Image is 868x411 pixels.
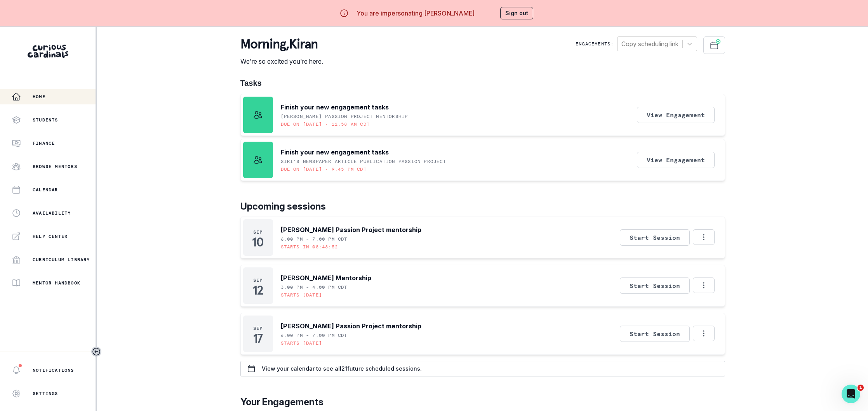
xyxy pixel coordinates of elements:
[693,277,715,293] button: Options
[33,210,71,216] p: Availability
[693,326,715,341] button: Options
[240,36,323,52] p: morning , Kiran
[281,102,389,112] p: Finish your new engagement tasks
[500,7,533,19] button: Sign out
[33,163,77,170] p: Browse Mentors
[620,229,690,246] button: Start Session
[637,152,715,168] button: View Engagement
[253,277,263,283] p: Sep
[281,147,389,157] p: Finish your new engagement tasks
[858,385,864,391] span: 1
[281,332,348,338] p: 6:00 PM - 7:00 PM CDT
[240,395,725,409] p: Your Engagements
[252,238,263,246] p: 10
[91,347,101,357] button: Toggle sidebar
[262,366,422,372] p: View your calendar to see all 21 future scheduled sessions.
[281,236,348,242] p: 6:00 PM - 7:00 PM CDT
[281,166,367,172] p: Due on [DATE] • 9:45 PM CDT
[703,36,725,54] button: Schedule Sessions
[281,284,348,290] p: 3:00 PM - 4:00 PM CDT
[281,225,421,234] p: [PERSON_NAME] Passion Project mentorship
[33,117,58,123] p: Students
[240,57,323,66] p: We're so excited you're here.
[33,233,68,239] p: Help Center
[281,273,371,283] p: [PERSON_NAME] Mentorship
[620,277,690,294] button: Start Session
[33,187,58,193] p: Calendar
[253,335,263,342] p: 17
[33,390,58,397] p: Settings
[693,229,715,245] button: Options
[253,229,263,235] p: Sep
[576,41,614,47] p: Engagements:
[33,280,80,286] p: Mentor Handbook
[281,321,421,331] p: [PERSON_NAME] Passion Project mentorship
[253,325,263,331] p: Sep
[281,340,322,346] p: Starts [DATE]
[281,244,338,250] p: Starts in 08:48:52
[842,385,860,403] iframe: Intercom live chat
[240,78,725,88] h1: Tasks
[33,94,45,100] p: Home
[281,113,408,120] p: [PERSON_NAME] Passion Project mentorship
[281,121,370,127] p: Due on [DATE] • 11:58 AM CDT
[637,107,715,123] button: View Engagement
[620,326,690,342] button: Start Session
[357,9,475,18] p: You are impersonating [PERSON_NAME]
[33,140,55,146] p: Finance
[240,199,725,213] p: Upcoming sessions
[253,286,263,294] p: 12
[281,158,446,165] p: Siri's Newspaper Article Publication Passion Project
[33,257,90,263] p: Curriculum Library
[28,45,68,58] img: Curious Cardinals Logo
[281,292,322,298] p: Starts [DATE]
[621,39,678,49] div: Copy scheduling link
[33,367,74,373] p: Notifications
